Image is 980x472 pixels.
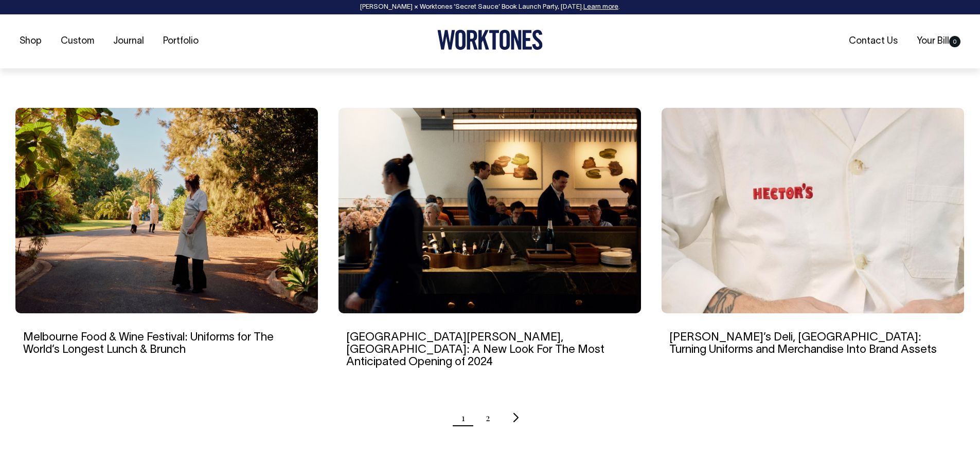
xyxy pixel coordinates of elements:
a: The Commons, [GEOGRAPHIC_DATA]: Custom Jackets For The Premium [PERSON_NAME] Place Cocktail Bar [669,35,925,70]
a: Custom [57,33,98,50]
div: [PERSON_NAME] × Worktones ‘Secret Sauce’ Book Launch Party, [DATE]. . [10,4,970,11]
img: Hector’s Deli, Melbourne: Turning Uniforms and Merchandise Into Brand Assets [662,108,964,313]
a: Shop [15,33,46,50]
nav: Pagination [15,405,965,430]
a: Learn more [583,4,618,10]
a: Page 2 [486,405,490,430]
a: Next page [511,405,519,430]
a: [PERSON_NAME]’s Deli, [GEOGRAPHIC_DATA]: Turning Uniforms and Merchandise Into Brand Assets [669,332,937,355]
a: [GEOGRAPHIC_DATA][PERSON_NAME], [GEOGRAPHIC_DATA]: A New Look For The Most Anticipated Opening of... [346,332,604,367]
span: Page 1 [461,405,465,430]
span: 0 [949,36,960,47]
img: Melbourne Food & Wine Festival: Uniforms for The World’s Longest Lunch & Brunch [15,108,318,313]
a: Your Bill0 [913,33,965,50]
img: Saint Peter, Sydney: A New Look For The Most Anticipated Opening of 2024 [338,108,641,313]
a: Journal [109,33,148,50]
a: Contact Us [845,33,902,50]
a: Portfolio [159,33,203,50]
a: Melbourne Food & Wine Festival: Uniforms for The World’s Longest Lunch & Brunch [23,332,274,355]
